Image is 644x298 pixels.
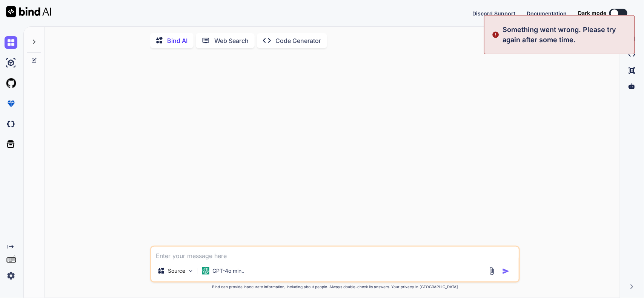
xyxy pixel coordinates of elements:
[472,10,515,17] span: Discord Support
[487,267,496,275] img: attachment
[168,267,185,275] p: Source
[202,267,209,275] img: GPT-4o mini
[492,24,500,45] img: alert
[5,97,17,110] img: premium
[527,10,567,17] span: Documentation
[5,36,17,49] img: chat
[5,77,17,90] img: githubLight
[167,36,188,45] p: Bind AI
[214,36,249,45] p: Web Search
[578,9,606,17] span: Dark mode
[527,9,567,17] button: Documentation
[5,269,17,282] img: settings
[5,57,17,69] img: ai-studio
[5,118,17,130] img: darkCloudIdeIcon
[6,6,51,17] img: Bind AI
[212,267,244,275] p: GPT-4o min..
[275,36,321,45] p: Code Generator
[150,284,520,290] p: Bind can provide inaccurate information, including about people. Always double-check its answers....
[503,24,630,45] p: Something went wrong. Please try again after some time.
[188,268,194,274] img: Pick Models
[502,267,510,275] img: icon
[472,9,515,17] button: Discord Support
